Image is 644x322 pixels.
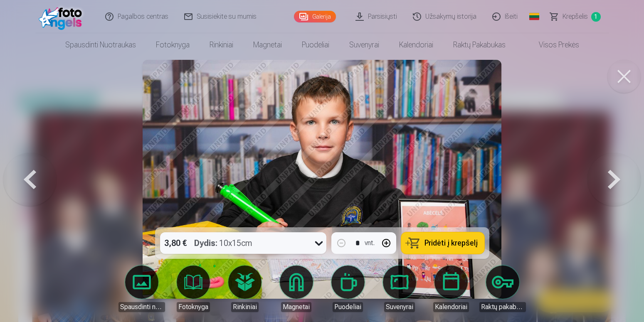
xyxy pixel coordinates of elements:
[160,232,191,254] div: 3,80 €
[479,302,526,312] div: Raktų pakabukas
[339,33,389,57] a: Suvenyrai
[365,238,375,248] div: vnt.
[55,33,146,57] a: Spausdinti nuotraukas
[177,302,210,312] div: Fotoknyga
[281,302,311,312] div: Magnetai
[443,33,516,57] a: Raktų pakabukas
[194,237,217,249] strong: Dydis :
[292,33,339,57] a: Puodeliai
[424,239,478,247] span: Pridėti į krepšelį
[591,12,601,22] span: 1
[428,265,474,312] a: Kalendoriai
[194,232,252,254] div: 10x15cm
[433,302,469,312] div: Kalendoriai
[200,33,243,57] a: Rinkiniai
[118,265,165,312] a: Spausdinti nuotraukas
[39,3,86,30] img: /fa2
[273,265,320,312] a: Magnetai
[294,11,336,22] a: Galerija
[376,265,423,312] a: Suvenyrai
[146,33,200,57] a: Fotoknyga
[325,265,371,312] a: Puodeliai
[243,33,292,57] a: Magnetai
[222,265,268,312] a: Rinkiniai
[516,33,589,57] a: Visos prekės
[170,265,217,312] a: Fotoknyga
[479,265,526,312] a: Raktų pakabukas
[401,232,484,254] button: Pridėti į krepšelį
[231,302,259,312] div: Rinkiniai
[333,302,363,312] div: Puodeliai
[118,302,165,312] div: Spausdinti nuotraukas
[384,302,415,312] div: Suvenyrai
[389,33,443,57] a: Kalendoriai
[563,12,588,22] span: Krepšelis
